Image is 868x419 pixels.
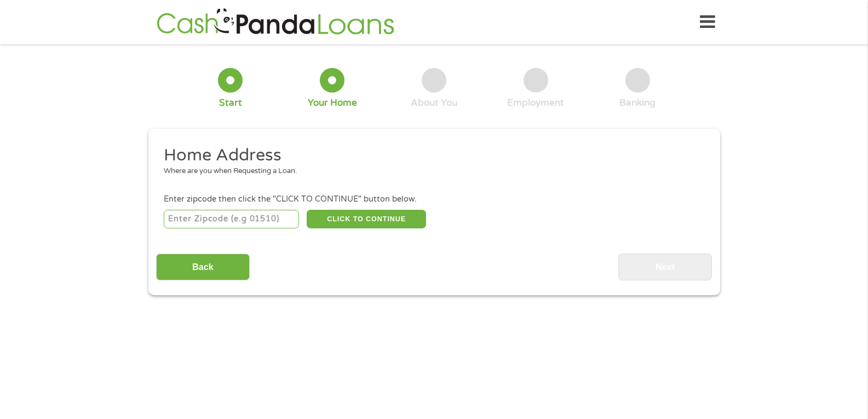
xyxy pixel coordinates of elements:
[164,210,299,228] input: Enter Zipcode (e.g 01510)
[507,97,564,109] div: Employment
[164,166,696,177] div: Where are you when Requesting a Loan.
[164,193,704,205] div: Enter zipcode then click the "CLICK TO CONTINUE" button below.
[307,210,426,228] button: CLICK TO CONTINUE
[308,97,357,109] div: Your Home
[219,97,242,109] div: Start
[618,254,712,280] input: Next
[619,97,656,109] div: Banking
[156,254,250,280] input: Back
[164,145,696,167] h2: Home Address
[153,7,398,38] img: GetLoanNow Logo
[411,97,457,109] div: About You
